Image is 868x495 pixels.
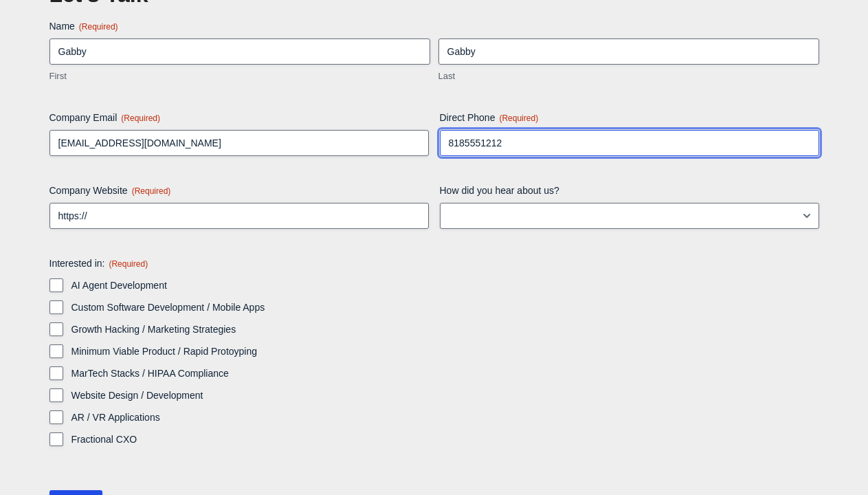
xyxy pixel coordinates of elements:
label: Fractional CXO [71,432,819,446]
label: Website Design / Development [71,388,819,402]
span: (Required) [499,113,538,123]
label: Growth Hacking / Marketing Strategies [71,322,819,336]
legend: Interested in: [49,256,148,270]
input: https:// [49,203,429,229]
label: Company Email [49,111,429,124]
label: Minimum Viable Product / Rapid Protoyping [71,344,819,358]
label: AI Agent Development [71,278,819,292]
span: (Required) [132,186,171,196]
label: Custom Software Development / Mobile Apps [71,300,819,314]
label: Last [438,70,819,83]
span: (Required) [109,259,148,269]
label: First [49,70,430,83]
span: (Required) [79,22,118,32]
label: Direct Phone [440,111,819,124]
label: AR / VR Applications [71,410,819,424]
label: MarTech Stacks / HIPAA Compliance [71,366,819,380]
legend: Name [49,19,118,33]
span: (Required) [121,113,160,123]
label: How did you hear about us? [440,184,819,197]
label: Company Website [49,184,429,197]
